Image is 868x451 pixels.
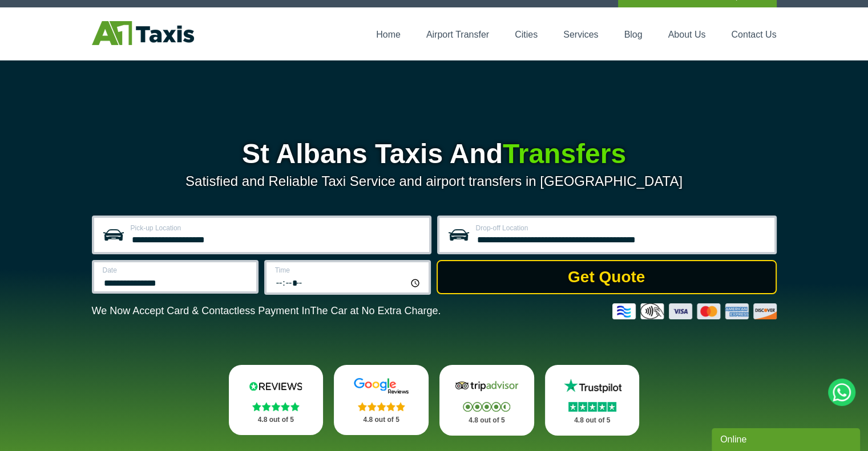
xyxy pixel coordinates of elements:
img: Stars [463,402,510,412]
h1: St Albans Taxis And [92,140,777,168]
a: Blog [624,30,642,39]
a: Contact Us [731,30,776,39]
a: Cities [515,30,538,39]
a: Trustpilot Stars 4.8 out of 5 [545,365,640,436]
p: 4.8 out of 5 [452,413,522,428]
a: Tripadvisor Stars 4.8 out of 5 [439,365,534,436]
a: Airport Transfer [426,30,489,39]
img: Trustpilot [558,377,627,395]
p: Satisfied and Reliable Taxi Service and airport transfers in [GEOGRAPHIC_DATA] [92,173,777,189]
img: Credit And Debit Cards [612,303,777,319]
label: Drop-off Location [476,225,768,231]
label: Time [275,267,422,274]
img: Tripadvisor [453,377,521,395]
img: Stars [358,402,405,411]
label: Pick-up Location [131,225,422,231]
a: About Us [668,30,706,39]
label: Date [103,267,249,274]
img: Stars [252,402,300,411]
p: 4.8 out of 5 [558,413,627,428]
iframe: chat widget [712,426,862,451]
p: 4.8 out of 5 [241,413,311,427]
img: A1 Taxis St Albans LTD [92,21,194,45]
img: Stars [568,402,616,412]
img: Reviews.io [241,377,310,395]
a: Home [376,30,401,39]
p: 4.8 out of 5 [346,413,416,427]
button: Get Quote [437,260,777,294]
a: Services [563,30,598,39]
p: We Now Accept Card & Contactless Payment In [92,305,441,317]
a: Google Stars 4.8 out of 5 [334,365,429,435]
img: Google [347,377,415,395]
span: Transfers [503,139,626,169]
a: Reviews.io Stars 4.8 out of 5 [229,365,324,435]
span: The Car at No Extra Charge. [310,305,441,316]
